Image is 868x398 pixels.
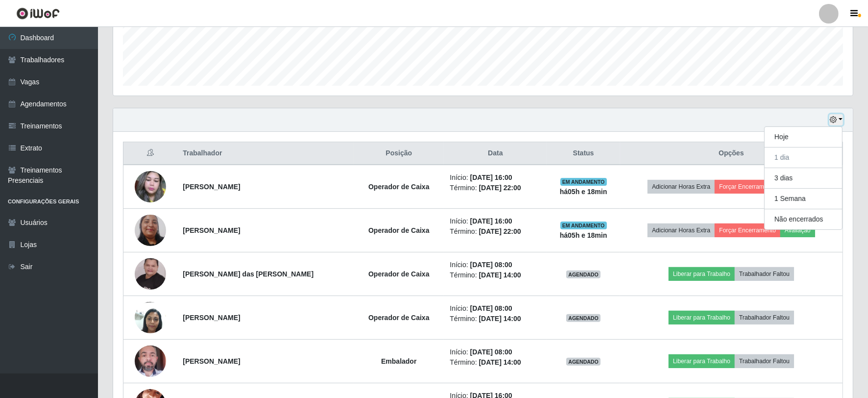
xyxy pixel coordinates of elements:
time: [DATE] 16:00 [470,217,512,225]
button: Adicionar Horas Extra [648,224,715,237]
button: 1 Semana [765,189,842,209]
li: Término: [450,314,541,324]
time: [DATE] 22:00 [479,184,521,192]
button: Não encerrados [765,209,842,229]
span: AGENDADO [566,358,601,366]
strong: Operador de Caixa [368,270,430,278]
time: [DATE] 08:00 [470,304,512,312]
li: Término: [450,183,541,193]
img: 1634907805222.jpeg [135,166,166,208]
span: EM ANDAMENTO [560,178,607,186]
li: Término: [450,357,541,368]
strong: [PERSON_NAME] [183,314,240,322]
span: EM ANDAMENTO [560,222,607,229]
button: Avaliação [780,224,815,237]
strong: [PERSON_NAME] [183,183,240,191]
time: [DATE] 16:00 [470,174,512,181]
button: Hoje [765,127,842,148]
button: Trabalhador Faltou [735,267,794,281]
img: 1718556919128.jpeg [135,340,166,382]
button: 3 dias [765,168,842,189]
li: Início: [450,260,541,270]
li: Início: [450,173,541,183]
th: Trabalhador [177,142,354,165]
button: Liberar para Trabalho [669,311,735,324]
time: [DATE] 14:00 [479,358,521,366]
strong: [PERSON_NAME] [183,226,240,234]
img: 1701346720849.jpeg [135,197,166,263]
li: Início: [450,347,541,357]
th: Opções [620,142,843,165]
img: 1678454090194.jpeg [135,297,166,338]
strong: há 05 h e 18 min [560,188,607,196]
button: Liberar para Trabalho [669,267,735,281]
li: Término: [450,270,541,280]
button: Forçar Encerramento [715,224,780,237]
strong: Operador de Caixa [368,314,430,322]
strong: há 05 h e 18 min [560,231,607,239]
time: [DATE] 08:00 [470,261,512,269]
button: Forçar Encerramento [715,180,780,194]
time: [DATE] 14:00 [479,271,521,279]
th: Data [444,142,547,165]
strong: Operador de Caixa [368,183,430,191]
img: CoreUI Logo [16,7,60,20]
time: [DATE] 08:00 [470,348,512,356]
span: AGENDADO [566,271,601,278]
strong: Embalador [381,357,416,365]
li: Início: [450,303,541,314]
strong: Operador de Caixa [368,226,430,234]
time: [DATE] 14:00 [479,315,521,323]
button: Adicionar Horas Extra [648,180,715,194]
button: 1 dia [765,148,842,168]
th: Posição [354,142,444,165]
strong: [PERSON_NAME] [183,357,240,365]
button: Trabalhador Faltou [735,311,794,324]
li: Início: [450,216,541,226]
button: Liberar para Trabalho [669,354,735,368]
span: AGENDADO [566,314,601,322]
strong: [PERSON_NAME] das [PERSON_NAME] [183,270,313,278]
time: [DATE] 22:00 [479,227,521,235]
button: Trabalhador Faltou [735,354,794,368]
th: Status [547,142,620,165]
li: Término: [450,226,541,237]
img: 1725629352832.jpeg [135,239,166,309]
